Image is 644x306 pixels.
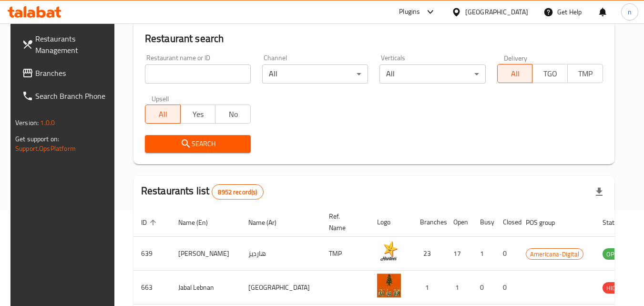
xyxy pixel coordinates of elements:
td: [GEOGRAPHIC_DATA] [241,271,321,305]
span: Search Branch Phone [35,90,111,102]
span: HIDDEN [603,283,631,294]
button: All [497,64,533,83]
label: Upsell [152,95,169,102]
a: Branches [14,62,118,84]
td: [PERSON_NAME] [171,237,241,271]
td: 23 [412,237,446,271]
span: POS group [526,217,567,228]
img: Jabal Lebnan [377,274,401,297]
span: TMP [572,67,599,81]
div: HIDDEN [603,282,631,294]
td: 1 [472,237,495,271]
button: TGO [532,64,568,83]
td: 1 [412,271,446,305]
td: 663 [133,271,171,305]
span: No [219,107,247,121]
div: All [379,64,485,84]
span: OPEN [603,249,626,260]
input: Search for restaurant name or ID.. [145,64,251,84]
span: Americana-Digital [526,249,583,260]
span: Ref. Name [329,211,358,233]
span: Name (Ar) [248,217,289,228]
td: 639 [133,237,171,271]
td: 0 [472,271,495,305]
span: n [628,7,632,17]
span: TGO [536,67,564,81]
span: 1.0.0 [40,116,55,129]
td: TMP [321,237,369,271]
span: Search [153,138,243,150]
span: ID [141,217,159,228]
td: 1 [446,271,472,305]
span: Version: [15,116,39,129]
span: Restaurants Management [35,33,111,56]
img: Hardee's [377,240,401,264]
span: 8952 record(s) [212,188,263,197]
td: 0 [495,237,518,271]
h2: Restaurant search [145,32,603,46]
div: All [262,64,368,84]
td: هارديز [241,237,321,271]
th: Branches [412,208,446,237]
th: Open [446,208,472,237]
div: Total records count [212,184,263,200]
a: Search Branch Phone [14,84,118,107]
a: Restaurants Management [14,27,118,62]
span: Yes [184,107,212,121]
button: All [145,105,181,124]
span: All [501,67,529,81]
button: TMP [567,64,603,83]
td: 17 [446,237,472,271]
span: All [149,107,177,121]
td: Jabal Lebnan [171,271,241,305]
th: Logo [369,208,412,237]
label: Delivery [504,54,528,61]
button: No [215,105,251,124]
button: Yes [180,105,216,124]
th: Busy [472,208,495,237]
div: OPEN [603,248,626,260]
div: [GEOGRAPHIC_DATA] [465,7,528,17]
th: Closed [495,208,518,237]
a: Support.OpsPlatform [15,142,76,155]
span: Branches [35,67,111,79]
td: 0 [495,271,518,305]
button: Search [145,135,251,153]
div: Export file [588,180,611,203]
span: Get support on: [15,133,59,145]
span: Status [603,217,634,228]
div: Plugins [399,6,420,18]
h2: Restaurants list [141,184,264,200]
span: Name (En) [178,217,220,228]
